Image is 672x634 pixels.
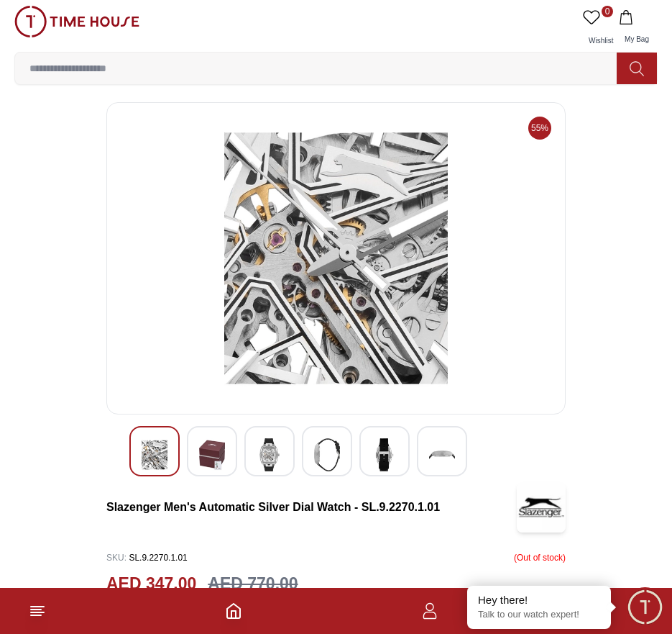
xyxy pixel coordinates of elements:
[616,6,658,52] button: My Bag
[625,587,665,627] div: Chat Widget
[602,6,613,17] span: 0
[583,37,619,45] span: Wishlist
[528,117,551,140] span: 55%
[106,553,126,563] span: SKU :
[580,6,616,52] a: 0Wishlist
[106,571,196,597] h2: AED 347.00
[119,114,553,402] img: Slazenger Men's Automatic Silver Dial Watch - SL.9.2270.1.01
[199,438,225,471] img: Slazenger Men's Automatic Silver Dial Watch - SL.9.2270.1.01
[257,438,282,471] img: Slazenger Men's Automatic Silver Dial Watch - SL.9.2270.1.01
[478,593,600,607] div: Hey there!
[478,609,600,621] p: Talk to our watch expert!
[142,438,167,471] img: Slazenger Men's Automatic Silver Dial Watch - SL.9.2270.1.01
[106,547,188,569] p: SL.9.2270.1.01
[619,35,655,43] span: My Bag
[514,547,566,569] p: ( Out of stock )
[517,482,566,533] img: Slazenger Men's Automatic Silver Dial Watch - SL.9.2270.1.01
[208,571,298,597] h3: AED 770.00
[14,6,139,37] img: ...
[429,438,455,471] img: Slazenger Men's Automatic Silver Dial Watch - SL.9.2270.1.01
[372,438,397,471] img: Slazenger Men's Automatic Silver Dial Watch - SL.9.2270.1.01
[225,602,242,620] a: Home
[314,438,340,471] img: Slazenger Men's Automatic Silver Dial Watch - SL.9.2270.1.01
[106,499,517,516] h3: Slazenger Men's Automatic Silver Dial Watch - SL.9.2270.1.01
